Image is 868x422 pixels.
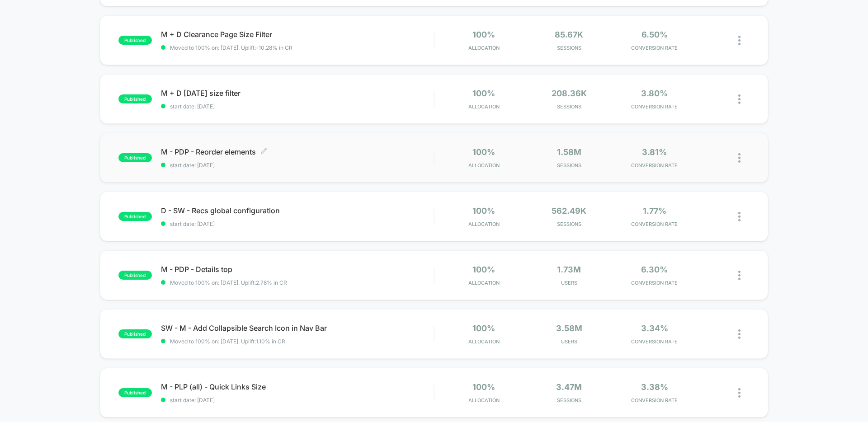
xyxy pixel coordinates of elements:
[161,206,434,215] span: D - SW - Recs global configuration
[468,162,500,169] span: Allocation
[641,265,668,274] span: 6.30%
[118,388,152,397] span: published
[161,147,434,156] span: M - PDP - Reorder elements
[529,338,610,345] span: Users
[641,324,668,333] span: 3.34%
[614,280,695,286] span: CONVERSION RATE
[557,265,581,274] span: 1.73M
[472,324,495,333] span: 100%
[468,45,500,51] span: Allocation
[161,397,434,403] span: start date: [DATE]
[161,103,434,110] span: start date: [DATE]
[557,147,581,157] span: 1.58M
[614,221,695,227] span: CONVERSION RATE
[468,397,500,403] span: Allocation
[118,153,152,162] span: published
[556,324,582,333] span: 3.58M
[161,382,434,391] span: M - PLP (all) - Quick Links Size
[614,397,695,403] span: CONVERSION RATE
[738,388,741,398] img: close
[642,147,667,157] span: 3.81%
[738,271,741,280] img: close
[161,220,434,227] span: start date: [DATE]
[614,162,695,169] span: CONVERSION RATE
[556,382,582,392] span: 3.47M
[472,206,495,216] span: 100%
[118,36,152,45] span: published
[468,221,500,227] span: Allocation
[170,44,292,51] span: Moved to 100% on: [DATE] . Uplift: -10.28% in CR
[118,212,152,221] span: published
[552,206,586,216] span: 562.49k
[529,280,610,286] span: Users
[161,30,434,39] span: M + D Clearance Page Size Filter
[529,397,610,403] span: Sessions
[614,103,695,110] span: CONVERSION RATE
[614,338,695,345] span: CONVERSION RATE
[472,30,495,39] span: 100%
[552,89,587,98] span: 208.36k
[641,89,668,98] span: 3.80%
[170,279,287,286] span: Moved to 100% on: [DATE] . Uplift: 2.78% in CR
[472,382,495,392] span: 100%
[738,153,741,163] img: close
[738,212,741,221] img: close
[161,324,434,333] span: SW - M - Add Collapsible Search Icon in Nav Bar
[118,94,152,103] span: published
[472,265,495,274] span: 100%
[472,89,495,98] span: 100%
[738,36,741,45] img: close
[468,280,500,286] span: Allocation
[170,338,285,345] span: Moved to 100% on: [DATE] . Uplift: 1.10% in CR
[643,206,666,216] span: 1.77%
[468,338,500,345] span: Allocation
[529,103,610,110] span: Sessions
[161,265,434,274] span: M - PDP - Details top
[642,30,668,39] span: 6.50%
[641,382,668,392] span: 3.38%
[118,271,152,280] span: published
[555,30,583,39] span: 85.67k
[529,45,610,51] span: Sessions
[738,329,741,339] img: close
[118,329,152,338] span: published
[529,221,610,227] span: Sessions
[472,147,495,157] span: 100%
[161,162,434,169] span: start date: [DATE]
[529,162,610,169] span: Sessions
[468,103,500,110] span: Allocation
[738,94,741,104] img: close
[161,89,434,98] span: M + D [DATE] size filter
[614,45,695,51] span: CONVERSION RATE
